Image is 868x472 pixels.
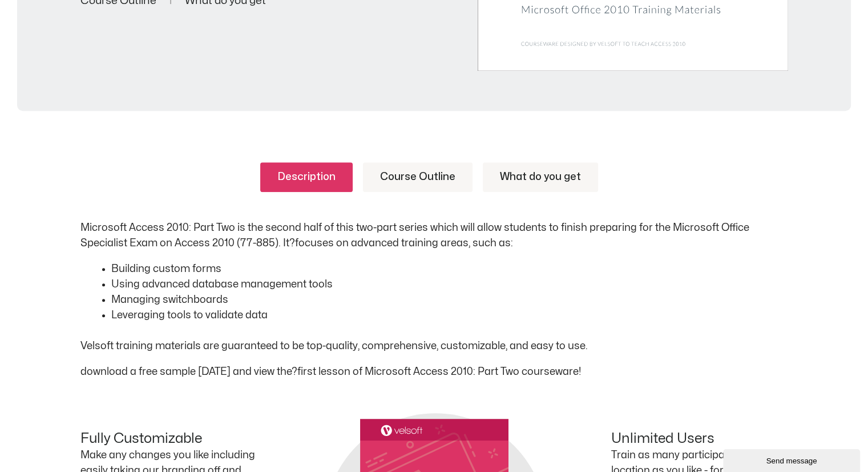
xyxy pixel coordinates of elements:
[111,277,788,292] li: Using advanced database management tools
[260,162,353,192] a: Description
[80,220,788,251] p: Microsoft Access 2010: Part Two is the second half of this two-part series which will allow stude...
[111,307,788,323] li: Leveraging tools to validate data
[80,338,788,354] p: Velsoft training materials are guaranteed to be top-quality, comprehensive, customizable, and eas...
[111,292,788,307] li: Managing switchboards
[111,261,788,277] li: Building custom forms
[483,162,598,192] a: What do you get
[80,364,788,379] p: download a free sample [DATE] and view the?first lesson of Microsoft Access 2010: Part Two course...
[363,162,473,192] a: Course Outline
[723,447,862,472] iframe: chat widget
[80,431,257,447] h4: Fully Customizable
[611,431,788,447] h4: Unlimited Users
